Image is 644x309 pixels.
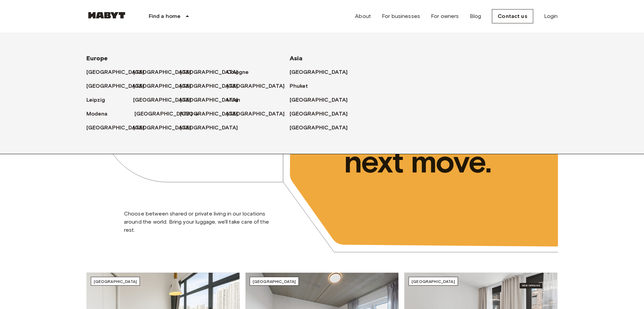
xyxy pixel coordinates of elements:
font: [GEOGRAPHIC_DATA] [133,97,191,103]
a: [GEOGRAPHIC_DATA] [227,82,292,90]
a: Contact us [492,9,533,23]
a: Blog [470,12,481,20]
font: Leipzig [86,97,105,103]
font: Phuket [290,83,308,89]
font: [GEOGRAPHIC_DATA] [133,69,191,75]
a: Modena [86,110,115,118]
a: Phuket [290,82,315,90]
a: About [355,12,371,20]
a: [GEOGRAPHIC_DATA] [290,124,355,132]
font: [GEOGRAPHIC_DATA] [180,124,238,131]
a: [GEOGRAPHIC_DATA] [133,82,198,90]
font: Choose between shared or private living in our locations around the world. Bring your luggage, we... [124,210,269,233]
a: For businesses [382,12,420,20]
a: For owners [431,12,459,20]
img: Habyt [86,12,127,19]
a: [GEOGRAPHIC_DATA] [180,110,245,118]
font: For owners [431,13,459,19]
font: [GEOGRAPHIC_DATA] [180,83,238,89]
a: [GEOGRAPHIC_DATA] [86,68,151,77]
a: [GEOGRAPHIC_DATA] [133,68,198,77]
font: [GEOGRAPHIC_DATA] [290,97,348,103]
font: [GEOGRAPHIC_DATA] [253,279,296,284]
a: [GEOGRAPHIC_DATA] [133,96,198,104]
font: [GEOGRAPHIC_DATA] [290,69,348,75]
a: [GEOGRAPHIC_DATA] [290,68,355,77]
a: [GEOGRAPHIC_DATA] [180,96,245,104]
font: Contact us [498,13,527,19]
a: [GEOGRAPHIC_DATA] [180,82,245,90]
font: Find a home [149,13,181,19]
font: [GEOGRAPHIC_DATA] [180,97,238,103]
font: [GEOGRAPHIC_DATA] [94,279,137,284]
font: Blog [470,13,481,19]
a: [GEOGRAPHIC_DATA] [290,96,355,104]
font: Unlock your next move. [344,103,511,181]
font: [GEOGRAPHIC_DATA] [86,83,145,89]
font: Europe [86,55,108,62]
a: [GEOGRAPHIC_DATA] [133,124,198,132]
a: [GEOGRAPHIC_DATA] [180,68,245,77]
a: Milan [227,96,247,104]
font: Milan [227,97,241,103]
font: [GEOGRAPHIC_DATA] [180,110,238,117]
font: [GEOGRAPHIC_DATA] [290,110,348,117]
font: Cologne [227,69,249,75]
a: [GEOGRAPHIC_DATA] [86,82,151,90]
font: [GEOGRAPHIC_DATA] [412,279,455,284]
a: Login [544,12,558,20]
font: Login [544,13,558,19]
a: [GEOGRAPHIC_DATA] [290,110,355,118]
font: Asia [290,55,303,62]
font: [GEOGRAPHIC_DATA] [227,83,285,89]
font: [GEOGRAPHIC_DATA] [180,69,238,75]
a: Cologne [227,68,256,77]
font: About [355,13,371,19]
a: [GEOGRAPHIC_DATA] [227,110,292,118]
font: For businesses [382,13,420,19]
font: Modena [86,110,108,117]
font: [GEOGRAPHIC_DATA] [290,124,348,131]
font: [GEOGRAPHIC_DATA] [227,110,285,117]
a: [GEOGRAPHIC_DATA] [134,110,200,118]
a: Leipzig [86,96,112,104]
font: [GEOGRAPHIC_DATA] [86,124,145,131]
a: [GEOGRAPHIC_DATA] [86,124,151,132]
a: [GEOGRAPHIC_DATA] [180,124,245,132]
font: [GEOGRAPHIC_DATA] [133,124,191,131]
font: [GEOGRAPHIC_DATA] [133,83,191,89]
font: [GEOGRAPHIC_DATA] [86,69,145,75]
font: [GEOGRAPHIC_DATA] [134,110,193,117]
